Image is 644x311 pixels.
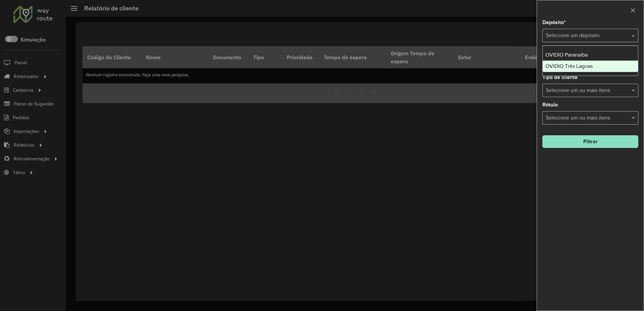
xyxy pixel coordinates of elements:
button: Filtrar [542,135,638,148]
span: OVIDIO Três Lagoas [545,63,593,69]
label: Rótulo [542,101,558,109]
ng-dropdown-panel: Options list [542,46,638,76]
span: OVIDIO Paranaíba [545,52,588,58]
label: Depósito [542,18,566,26]
label: Tipo de cliente [542,73,578,81]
